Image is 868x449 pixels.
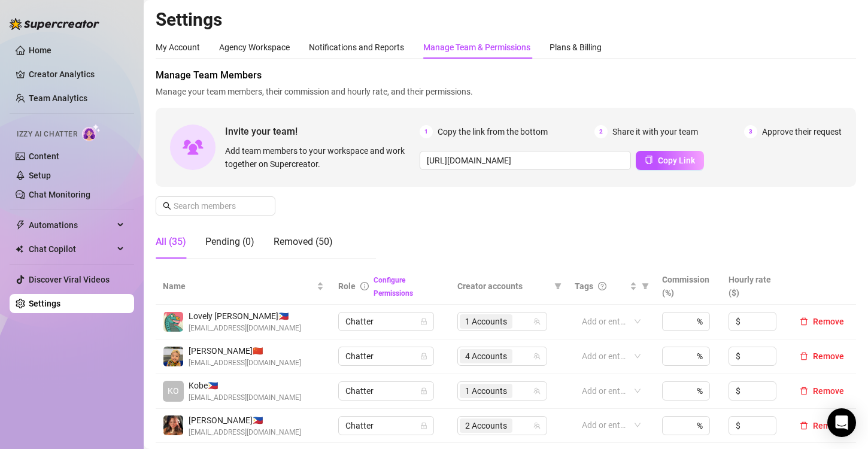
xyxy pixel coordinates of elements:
[205,235,254,249] div: Pending (0)
[438,125,548,138] span: Copy the link from the bottom
[420,387,427,395] span: lock
[460,314,512,329] span: 1 Accounts
[360,282,369,290] span: info-circle
[420,318,427,325] span: lock
[420,125,433,138] span: 1
[639,277,651,295] span: filter
[163,280,314,293] span: Name
[16,220,25,230] span: thunderbolt
[17,129,77,140] span: Izzy AI Chatter
[10,18,99,30] img: logo-BBDzfeDw.svg
[795,418,849,433] button: Remove
[813,351,844,361] span: Remove
[163,415,183,435] img: Aliyah Espiritu
[465,419,507,432] span: 2 Accounts
[274,235,333,249] div: Removed (50)
[533,353,541,360] span: team
[29,171,51,180] a: Setup
[156,41,200,54] div: My Account
[642,283,649,290] span: filter
[338,281,356,291] span: Role
[189,379,301,392] span: Kobe 🇵🇭
[645,156,653,164] span: copy
[813,386,844,396] span: Remove
[29,190,90,199] a: Chat Monitoring
[189,310,301,323] span: Lovely [PERSON_NAME] 🇵🇭
[460,384,512,398] span: 1 Accounts
[29,299,60,308] a: Settings
[744,125,757,138] span: 3
[163,312,183,332] img: Lovely Gablines
[550,41,602,54] div: Plans & Billing
[156,235,186,249] div: All (35)
[163,202,171,210] span: search
[465,315,507,328] span: 1 Accounts
[189,323,301,334] span: [EMAIL_ADDRESS][DOMAIN_NAME]
[460,418,512,433] span: 2 Accounts
[29,239,114,259] span: Chat Copilot
[552,277,564,295] span: filter
[795,349,849,363] button: Remove
[655,268,721,305] th: Commission (%)
[168,384,179,398] span: KO
[533,422,541,429] span: team
[554,283,562,290] span: filter
[174,199,259,213] input: Search members
[636,151,704,170] button: Copy Link
[225,144,415,171] span: Add team members to your workspace and work together on Supercreator.
[800,352,808,360] span: delete
[420,422,427,429] span: lock
[420,353,427,360] span: lock
[827,408,856,437] div: Open Intercom Messenger
[219,41,290,54] div: Agency Workspace
[16,245,23,253] img: Chat Copilot
[533,387,541,395] span: team
[29,45,51,55] a: Home
[189,357,301,369] span: [EMAIL_ADDRESS][DOMAIN_NAME]
[156,268,331,305] th: Name
[423,41,530,54] div: Manage Team & Permissions
[813,317,844,326] span: Remove
[309,41,404,54] div: Notifications and Reports
[345,382,427,400] span: Chatter
[189,414,301,427] span: [PERSON_NAME] 🇵🇭
[29,93,87,103] a: Team Analytics
[533,318,541,325] span: team
[345,313,427,330] span: Chatter
[29,65,125,84] a: Creator Analytics
[658,156,695,165] span: Copy Link
[189,344,301,357] span: [PERSON_NAME] 🇨🇳
[156,8,856,31] h2: Settings
[800,317,808,326] span: delete
[457,280,550,293] span: Creator accounts
[82,124,101,141] img: AI Chatter
[465,350,507,363] span: 4 Accounts
[465,384,507,398] span: 1 Accounts
[594,125,608,138] span: 2
[721,268,788,305] th: Hourly rate ($)
[800,387,808,395] span: delete
[460,349,512,363] span: 4 Accounts
[163,347,183,366] img: Yvanne Pingol
[189,392,301,404] span: [EMAIL_ADDRESS][DOMAIN_NAME]
[29,151,59,161] a: Content
[29,275,110,284] a: Discover Viral Videos
[612,125,698,138] span: Share it with your team
[156,85,856,98] span: Manage your team members, their commission and hourly rate, and their permissions.
[598,282,606,290] span: question-circle
[762,125,842,138] span: Approve their request
[345,347,427,365] span: Chatter
[800,421,808,430] span: delete
[225,124,420,139] span: Invite your team!
[575,280,593,293] span: Tags
[795,384,849,398] button: Remove
[374,276,413,298] a: Configure Permissions
[813,421,844,430] span: Remove
[189,427,301,438] span: [EMAIL_ADDRESS][DOMAIN_NAME]
[345,417,427,435] span: Chatter
[29,216,114,235] span: Automations
[795,314,849,329] button: Remove
[156,68,856,83] span: Manage Team Members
